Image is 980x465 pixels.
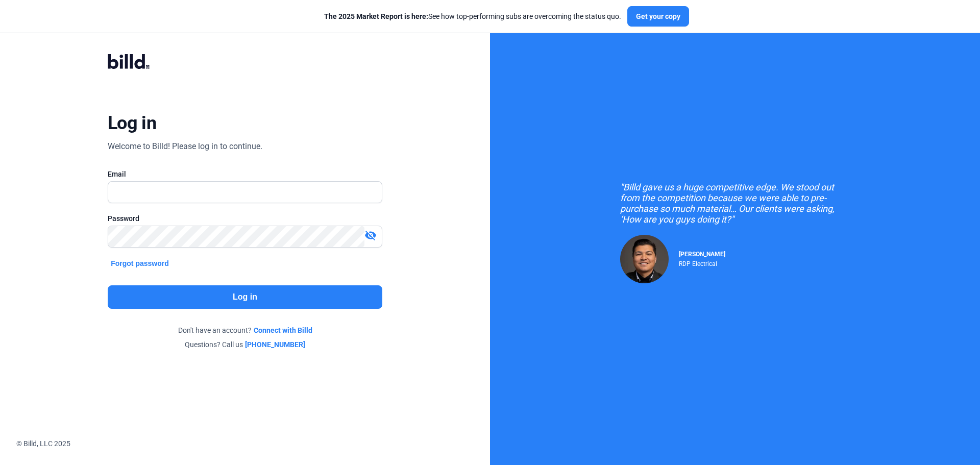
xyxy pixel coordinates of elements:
a: Connect with Billd [254,325,312,335]
span: The 2025 Market Report is here: [324,12,428,20]
div: Email [108,169,382,179]
span: [PERSON_NAME] [679,251,725,258]
button: Log in [108,285,382,309]
div: Questions? Call us [108,339,382,350]
mat-icon: visibility_off [364,229,377,241]
img: Raul Pacheco [620,235,669,283]
div: Welcome to Billd! Please log in to continue. [108,140,262,153]
div: See how top-performing subs are overcoming the status quo. [324,11,621,21]
a: [PHONE_NUMBER] [245,339,305,350]
div: Password [108,213,382,224]
button: Get your copy [627,6,689,27]
div: Log in [108,112,156,134]
div: "Billd gave us a huge competitive edge. We stood out from the competition because we were able to... [620,182,850,225]
div: RDP Electrical [679,258,725,267]
div: Don't have an account? [108,325,382,335]
button: Forgot password [108,258,172,269]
